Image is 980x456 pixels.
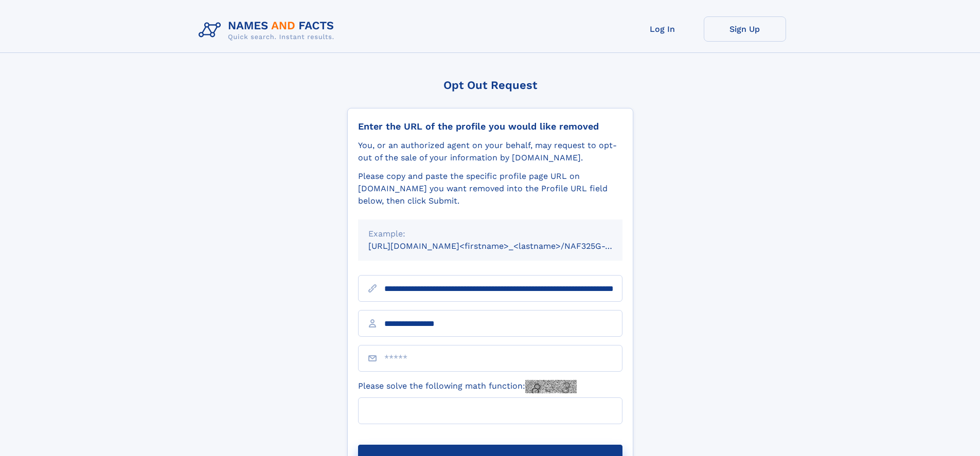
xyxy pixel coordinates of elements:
label: Please solve the following math function: [358,380,577,393]
a: Log In [621,16,704,42]
div: Enter the URL of the profile you would like removed [358,121,622,132]
div: Opt Out Request [347,79,633,92]
a: Sign Up [704,16,786,42]
div: Example: [368,228,612,240]
div: Please copy and paste the specific profile page URL on [DOMAIN_NAME] you want removed into the Pr... [358,170,622,207]
div: You, or an authorized agent on your behalf, may request to opt-out of the sale of your informatio... [358,139,622,164]
img: Logo Names and Facts [194,16,343,44]
small: [URL][DOMAIN_NAME]<firstname>_<lastname>/NAF325G-xxxxxxxx [368,241,642,251]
